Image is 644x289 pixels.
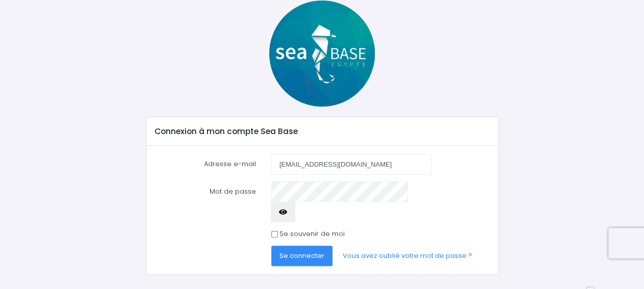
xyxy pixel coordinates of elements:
[146,117,498,146] div: Connexion à mon compte Sea Base
[271,246,332,266] button: Se connecter
[334,246,480,266] a: Vous avez oublié votre mot de passe ?
[147,154,264,174] label: Adresse e-mail
[279,229,345,239] label: Se souvenir de moi
[279,251,324,260] span: Se connecter
[147,181,264,223] label: Mot de passe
